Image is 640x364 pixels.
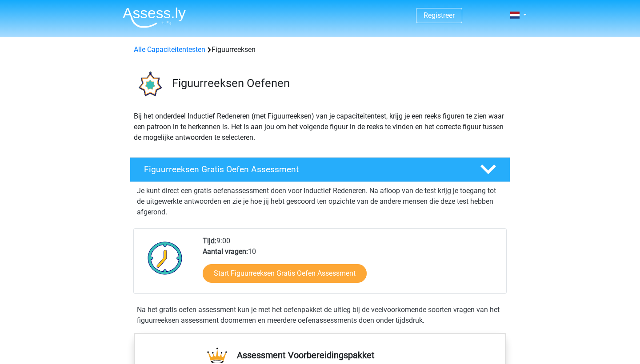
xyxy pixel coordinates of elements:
b: Aantal vragen: [203,247,248,256]
div: Figuurreeksen [130,44,510,55]
img: figuurreeksen [130,66,168,103]
img: Assessly [123,7,186,28]
div: Na het gratis oefen assessment kun je met het oefenpakket de uitleg bij de veelvoorkomende soorte... [133,305,507,326]
h4: Figuurreeksen Gratis Oefen Assessment [144,164,466,174]
p: Bij het onderdeel Inductief Redeneren (met Figuurreeksen) van je capaciteitentest, krijg je een r... [134,111,506,143]
p: Je kunt direct een gratis oefenassessment doen voor Inductief Redeneren. Na afloop van de test kr... [137,186,503,218]
img: Klok [143,236,188,280]
h3: Figuurreeksen Oefenen [172,76,503,90]
a: Start Figuurreeksen Gratis Oefen Assessment [203,264,367,283]
a: Alle Capaciteitentesten [134,45,205,54]
b: Tijd: [203,237,216,245]
div: 9:00 10 [196,236,506,293]
a: Registreer [424,11,455,20]
a: Figuurreeksen Gratis Oefen Assessment [126,157,514,182]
